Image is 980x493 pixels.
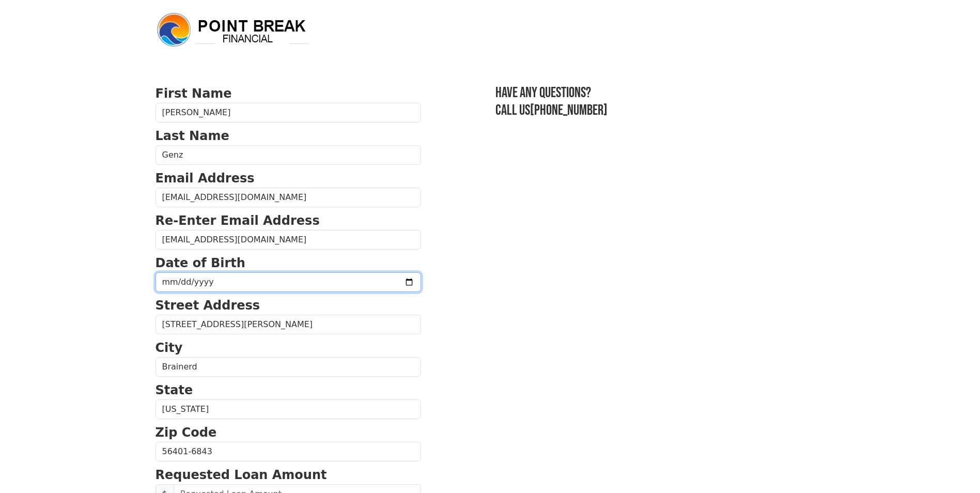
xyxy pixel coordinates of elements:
strong: Re-Enter Email Address [155,213,320,228]
strong: Street Address [155,298,260,313]
input: Street Address [155,315,421,334]
strong: City [155,341,183,355]
a: [PHONE_NUMBER] [530,102,608,119]
strong: First Name [155,86,232,101]
input: First Name [155,103,421,122]
strong: Last Name [155,129,229,143]
input: Zip Code [155,442,421,461]
input: Re-Enter Email Address [155,230,421,250]
strong: Zip Code [155,425,217,440]
strong: State [155,383,193,397]
h3: Have any questions? [495,84,825,102]
img: logo.png [155,11,310,49]
strong: Requested Loan Amount [155,468,327,482]
input: Last Name [155,145,421,165]
strong: Date of Birth [155,256,245,270]
strong: Email Address [155,171,255,186]
h3: Call us [495,102,825,119]
input: Email Address [155,188,421,207]
input: City [155,357,421,377]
